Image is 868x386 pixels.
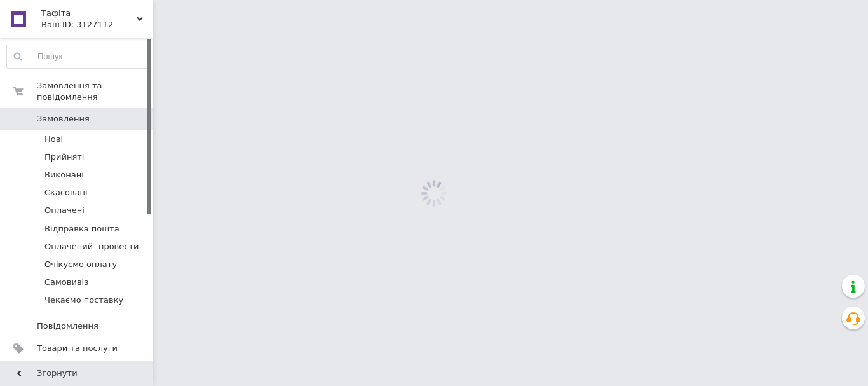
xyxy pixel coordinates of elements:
[44,205,85,216] span: Оплачені
[44,241,139,252] span: Оплачений- провести
[44,259,117,270] span: Очікуємо оплату
[37,80,153,103] span: Замовлення та повідомлення
[41,8,137,19] span: Тафіта
[44,134,63,145] span: Нові
[44,187,88,198] span: Скасовані
[44,151,84,163] span: Прийняті
[37,113,90,125] span: Замовлення
[7,45,149,68] input: Пошук
[37,321,98,332] span: Повідомлення
[44,223,119,235] span: Відправка пошта
[44,277,88,288] span: Самовивіз
[44,294,123,306] span: Чекаємо поставку
[41,19,153,31] div: Ваш ID: 3127112
[37,343,118,354] span: Товари та послуги
[44,169,84,181] span: Виконані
